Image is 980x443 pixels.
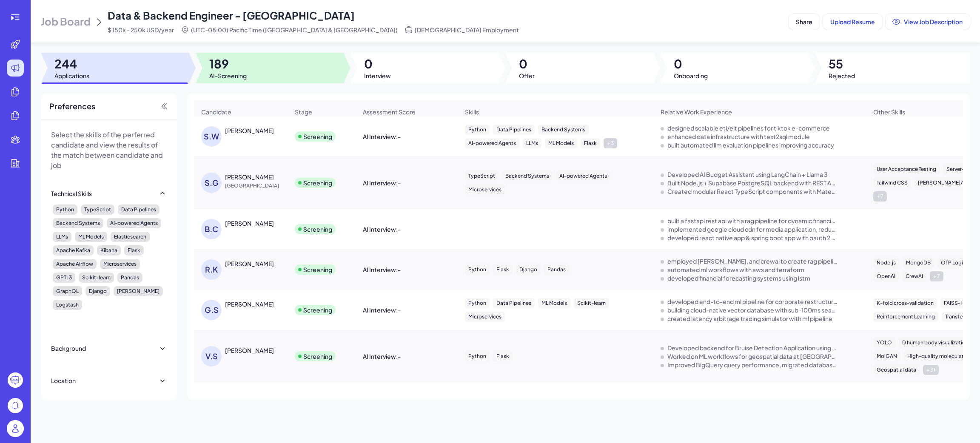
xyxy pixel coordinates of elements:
[201,126,222,147] div: S.W
[667,352,838,361] div: Worked on ML workflows for geospatial data at Geoweaver – NASA/ESIP
[7,420,24,437] img: user_logo.png
[667,297,838,306] div: developed end-to-end ml pipeline for corporate restructuring signals
[937,258,969,268] div: OTP Login
[108,26,174,34] span: $ 150k - 250k USD/year
[303,225,332,233] div: Screening
[53,273,75,283] div: GPT-3
[201,259,222,280] div: R.K
[201,108,231,116] span: Candidate
[201,346,222,366] div: V.S
[667,257,838,265] div: employed openai, claude, and crewai to create rag pipelines
[209,56,247,71] span: 189
[108,9,355,22] span: Data & Backend Engineer - [GEOGRAPHIC_DATA]
[225,126,274,135] div: Stella Wu
[225,346,274,355] div: Vishesh Saluja
[53,286,82,296] div: GraphQL
[667,233,838,242] div: developed react native app & spring boot app with oauth 2 and websocket communication
[79,273,114,283] div: Scikit-learn
[904,18,963,26] span: View Job Description
[364,56,391,71] span: 0
[118,204,160,215] div: Data Pipelines
[51,344,86,352] div: Background
[493,264,513,275] div: Flask
[363,225,401,233] div: AI Interview : -
[930,271,943,281] div: + 7
[97,245,121,256] div: Kibana
[493,125,535,135] div: Data Pipelines
[823,14,882,30] button: Upload Resume
[295,108,312,116] span: Stage
[667,225,838,233] div: implemented google cloud cdn for media application, reducing load times significantly
[556,171,610,181] div: AI-powered Agents
[940,298,980,308] div: FAISS-HNSW
[53,204,77,215] div: Python
[519,71,535,80] span: Offer
[873,191,887,202] div: + 7
[363,179,401,187] div: AI Interview : -
[225,182,289,190] span: [GEOGRAPHIC_DATA]
[519,56,535,71] span: 0
[523,138,541,148] div: LLMs
[667,124,830,132] div: designed scalable etl/elt pipelines for tiktok e-commerce
[81,204,114,215] div: TypeScript
[674,71,708,80] span: Onboarding
[873,108,905,116] span: Other Skills
[667,344,838,352] div: Developed backend for Bruise Detection Application using YOLO
[493,298,535,308] div: Data Pipelines
[667,265,804,274] div: automated ml workflows with aws and terraform
[303,132,332,141] div: Screening
[465,351,490,361] div: Python
[667,361,838,369] div: Improved BigQuery query performance, migrated databases to GCP
[667,179,838,187] div: Built Node.js + Supabase PostgreSQL backend with REST APIs
[873,312,938,322] div: Reinforcement Learning
[873,271,899,281] div: OpenAI
[899,338,972,348] div: D human body visualization
[85,286,110,296] div: Django
[363,265,401,274] div: AI Interview : -
[502,171,553,181] div: Backend Systems
[581,138,600,148] div: Flask
[661,108,732,116] span: Relative Work Experience
[667,170,828,179] div: Developed AI Budget Assistant using LangChain + Llama 3
[191,26,398,34] span: (UTC-08:00) Pacific Time ([GEOGRAPHIC_DATA] & [GEOGRAPHIC_DATA])
[54,71,89,80] span: Applications
[111,232,150,242] div: Elasticsearch
[830,18,875,26] span: Upload Resume
[363,352,401,361] div: AI Interview : -
[465,138,519,148] div: AI-powered Agents
[873,351,900,361] div: MolGAN
[114,286,163,296] div: [PERSON_NAME]
[225,219,274,227] div: Bryan Chhorb
[49,100,95,112] span: Preferences
[465,312,505,322] div: Microservices
[465,185,505,195] div: Microservices
[873,258,899,268] div: Node.js
[873,178,911,188] div: Tailwind CSS
[886,14,970,30] button: View Job Description
[415,26,519,34] span: [DEMOGRAPHIC_DATA] Employment
[465,171,499,181] div: TypeScript
[873,338,895,348] div: YOLO
[53,218,103,228] div: Backend Systems
[201,173,222,193] div: S.G
[538,125,589,135] div: Backend Systems
[75,232,107,242] div: ML Models
[51,376,76,385] div: Location
[465,125,490,135] div: Python
[53,232,71,242] div: LLMs
[914,178,974,188] div: [PERSON_NAME]/CD
[363,132,401,141] div: AI Interview : -
[209,71,247,80] span: AI-Screening
[789,14,820,30] button: Share
[873,298,937,308] div: K-fold cross-validation
[674,56,708,71] span: 0
[667,306,838,314] div: building cloud-native vector database with sub-100ms search
[667,274,810,282] div: developed financial forecasting systems using lstm
[107,218,161,228] div: AI-powered Agents
[303,179,332,187] div: Screening
[667,314,832,323] div: created latency arbitrage trading simulator with ml pipeline
[516,264,541,275] div: Django
[538,298,570,308] div: ML Models
[574,298,609,308] div: Scikit-learn
[363,108,416,116] span: Assessment Score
